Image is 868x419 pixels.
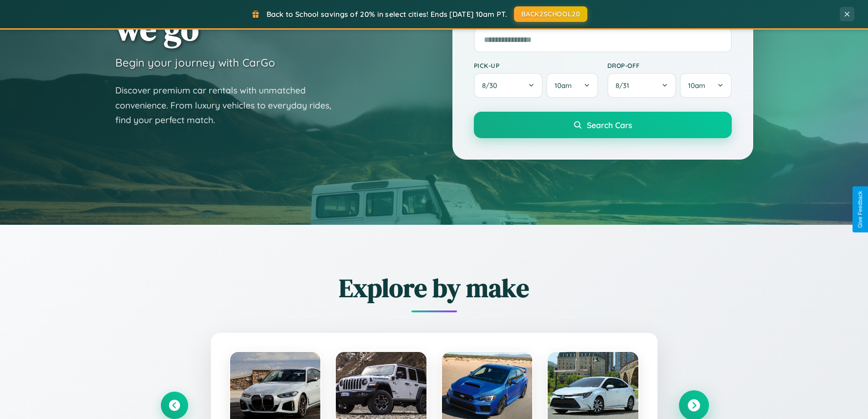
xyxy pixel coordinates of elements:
label: Pick-up [474,62,598,69]
button: BACK2SCHOOL20 [514,6,587,22]
h3: Begin your journey with CarGo [115,56,275,69]
span: Back to School savings of 20% in select cities! Ends [DATE] 10am PT. [267,10,507,19]
button: 8/30 [474,73,543,98]
p: Discover premium car rentals with unmatched convenience. From luxury vehicles to everyday rides, ... [115,83,343,128]
span: 8 / 31 [616,81,634,90]
button: Search Cars [474,112,732,138]
h2: Explore by make [161,270,708,305]
span: 10am [555,81,572,90]
div: Give Feedback [857,191,863,228]
span: 8 / 30 [482,81,502,90]
span: Search Cars [587,120,632,130]
button: 8/31 [607,73,677,98]
label: Drop-off [607,62,732,69]
button: 10am [680,73,731,98]
span: 10am [688,81,705,90]
button: 10am [546,73,598,98]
